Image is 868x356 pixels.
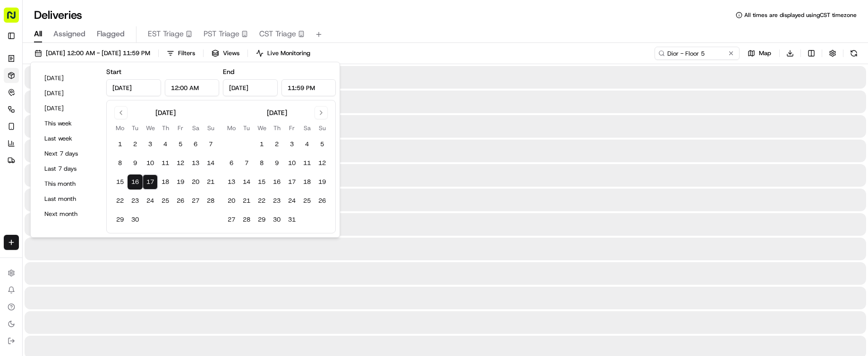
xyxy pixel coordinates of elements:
button: 10 [284,156,299,171]
button: Live Monitoring [252,47,315,60]
th: Tuesday [239,123,254,133]
a: Powered byPylon [67,159,114,167]
button: 1 [254,137,269,152]
button: 7 [203,137,218,152]
button: 19 [315,174,330,190]
button: 17 [284,174,299,190]
button: 10 [143,156,158,171]
button: [DATE] [40,102,97,115]
span: All [34,28,42,40]
button: 19 [173,174,188,190]
button: 26 [315,193,330,208]
button: 15 [254,174,269,190]
button: 9 [269,156,284,171]
button: Last month [40,192,97,206]
button: 20 [224,193,239,208]
button: Next month [40,207,97,221]
img: 1736555255976-a54dd68f-1ca7-489b-9aae-adbdc363a1c4 [9,90,26,107]
label: Start [106,67,121,76]
span: Knowledge Base [19,137,72,146]
span: API Documentation [89,137,152,146]
span: CST Triage [259,28,296,40]
button: Views [207,47,244,60]
span: EST Triage [148,28,184,40]
button: 22 [254,193,269,208]
button: 14 [203,156,218,171]
button: Go to previous month [114,106,128,119]
button: 17 [143,174,158,190]
input: Time [281,79,336,96]
button: 14 [239,174,254,190]
button: 6 [224,156,239,171]
input: Date [106,79,161,96]
button: 11 [299,156,315,171]
p: Welcome 👋 [9,38,172,53]
button: 5 [173,137,188,152]
button: 28 [239,212,254,227]
button: 30 [128,212,143,227]
span: Flagged [97,28,125,40]
span: PST Triage [204,28,239,40]
button: 2 [128,137,143,152]
button: 1 [112,137,128,152]
a: 📗Knowledge Base [6,133,76,150]
button: 5 [315,137,330,152]
button: 7 [239,156,254,171]
button: 12 [315,156,330,171]
button: 20 [188,174,203,190]
th: Monday [112,123,128,133]
span: [DATE] 12:00 AM - [DATE] 11:59 PM [46,49,150,58]
button: 8 [254,156,269,171]
button: 23 [269,193,284,208]
button: 24 [284,193,299,208]
button: 15 [112,174,128,190]
div: 💻 [80,138,87,145]
button: Last 7 days [40,162,97,175]
button: 21 [203,174,218,190]
button: 30 [269,212,284,227]
button: Last week [40,132,97,145]
button: 22 [112,193,128,208]
button: Refresh [847,47,860,60]
button: 4 [299,137,315,152]
th: Monday [224,123,239,133]
div: 📗 [9,138,17,145]
button: 27 [224,212,239,227]
button: 16 [269,174,284,190]
button: Start new chat [161,93,172,104]
th: Friday [173,123,188,133]
button: 6 [188,137,203,152]
th: Thursday [269,123,284,133]
div: [DATE] [267,108,287,117]
th: Tuesday [128,123,143,133]
button: 29 [112,212,128,227]
button: 12 [173,156,188,171]
button: 18 [158,174,173,190]
button: [DATE] [40,72,97,85]
button: [DATE] 12:00 AM - [DATE] 11:59 PM [30,47,154,60]
button: 29 [254,212,269,227]
span: Assigned [53,28,85,40]
button: Map [743,47,775,60]
button: 13 [188,156,203,171]
button: 11 [158,156,173,171]
button: 27 [188,193,203,208]
button: [DATE] [40,87,97,100]
th: Sunday [203,123,218,133]
input: Got a question? Start typing here... [25,61,170,71]
button: 18 [299,174,315,190]
span: Views [223,49,239,58]
div: We're available if you need us! [32,99,119,107]
button: 23 [128,193,143,208]
a: 💻API Documentation [76,133,155,150]
button: 25 [299,193,315,208]
button: 4 [158,137,173,152]
th: Sunday [315,123,330,133]
span: All times are displayed using CST timezone [744,11,857,19]
button: 2 [269,137,284,152]
input: Time [165,79,220,96]
button: Filters [162,47,199,60]
img: Nash [9,9,28,28]
button: 24 [143,193,158,208]
button: 9 [128,156,143,171]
